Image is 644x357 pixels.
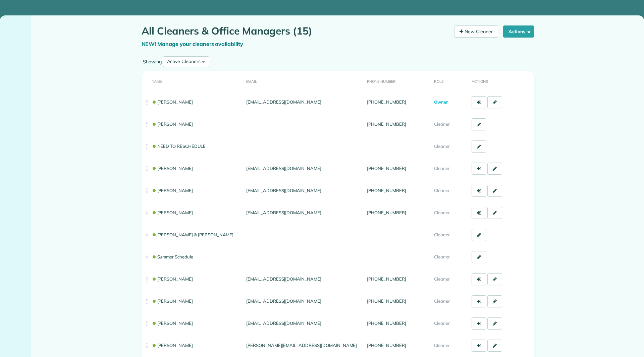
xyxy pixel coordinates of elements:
a: [PERSON_NAME] [152,99,193,105]
a: [PERSON_NAME] [152,166,193,171]
td: [EMAIL_ADDRESS][DOMAIN_NAME] [244,158,364,180]
a: [PHONE_NUMBER] [367,320,406,326]
a: [PERSON_NAME] [152,320,193,326]
span: Cleaner [434,188,450,193]
span: Cleaner [434,320,450,326]
a: New Cleaner [454,25,498,38]
td: [EMAIL_ADDRESS][DOMAIN_NAME] [244,290,364,312]
td: [EMAIL_ADDRESS][DOMAIN_NAME] [244,268,364,290]
a: [PHONE_NUMBER] [367,343,406,348]
td: [EMAIL_ADDRESS][DOMAIN_NAME] [244,180,364,202]
span: Owner [434,99,448,105]
a: [PERSON_NAME] [152,210,193,215]
a: [PERSON_NAME] [152,276,193,282]
a: [PHONE_NUMBER] [367,121,406,127]
td: [EMAIL_ADDRESS][DOMAIN_NAME] [244,312,364,335]
a: NEED TO RESCHEDULE [152,143,206,149]
a: [PHONE_NUMBER] [367,276,406,282]
h1: All Cleaners & Office Managers (15) [142,25,449,37]
a: [PERSON_NAME] [152,121,193,127]
span: Cleaner [434,298,450,304]
a: [PERSON_NAME] [152,188,193,193]
a: [PERSON_NAME] [152,343,193,348]
span: Cleaner [434,121,450,127]
span: Cleaner [434,254,450,259]
td: [PERSON_NAME][EMAIL_ADDRESS][DOMAIN_NAME] [244,335,364,357]
a: Summer Schedule [152,254,193,259]
span: Cleaner [434,143,450,149]
a: [PHONE_NUMBER] [367,188,406,193]
span: Cleaner [434,232,450,237]
th: Name [142,71,244,91]
th: Actions [469,71,534,91]
th: Role [431,71,469,91]
label: Showing [142,58,163,65]
a: [PERSON_NAME] & [PERSON_NAME] [152,232,234,237]
a: [PHONE_NUMBER] [367,99,406,105]
td: [EMAIL_ADDRESS][DOMAIN_NAME] [244,202,364,224]
a: NEW! Manage your cleaners availability [142,41,244,47]
span: Cleaner [434,210,450,215]
a: [PHONE_NUMBER] [367,166,406,171]
span: Cleaner [434,166,450,171]
span: Cleaner [434,343,450,348]
button: Actions [503,25,534,38]
td: [EMAIL_ADDRESS][DOMAIN_NAME] [244,91,364,113]
th: Phone number [364,71,431,91]
a: [PHONE_NUMBER] [367,298,406,304]
span: Cleaner [434,276,450,282]
a: [PERSON_NAME] [152,298,193,304]
div: Active Cleaners [167,58,201,65]
a: [PHONE_NUMBER] [367,210,406,215]
th: Email [244,71,364,91]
